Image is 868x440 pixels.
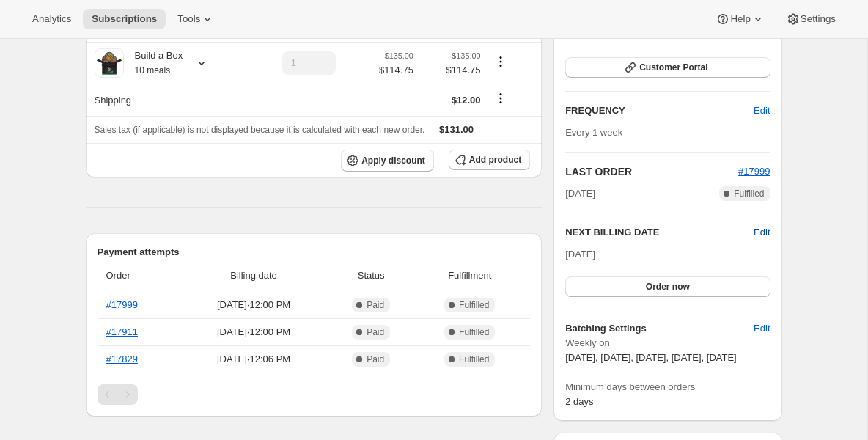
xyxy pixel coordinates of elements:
[385,51,413,60] small: $135.00
[452,51,480,60] small: $135.00
[565,127,622,138] span: Every 1 week
[565,380,770,395] span: Minimum days between orders
[341,150,434,172] button: Apply discount
[730,13,750,25] span: Help
[565,225,754,240] h2: NEXT BILLING DATE
[565,321,754,336] h6: Batching Settings
[98,260,180,292] th: Order
[459,299,489,311] span: Fulfilled
[98,245,531,260] h2: Payment attempts
[452,95,481,106] span: $12.00
[95,125,425,135] span: Sales tax (if applicable) is not displayed because it is calculated with each new order.
[738,164,770,179] button: #17999
[707,9,773,29] button: Help
[422,63,481,78] span: $114.75
[439,124,474,135] span: $131.00
[418,268,521,283] span: Fulfillment
[801,13,836,25] span: Settings
[565,352,737,363] span: [DATE], [DATE], [DATE], [DATE], [DATE]
[367,353,384,365] span: Paid
[639,62,707,73] span: Customer Portal
[98,384,531,405] nav: Pagination
[745,317,779,340] button: Edit
[169,9,224,29] button: Tools
[459,326,489,338] span: Fulfilled
[745,99,779,122] button: Edit
[379,63,413,78] span: $114.75
[754,103,770,118] span: Edit
[183,298,324,312] span: [DATE] · 12:00 PM
[565,276,770,297] button: Order now
[83,9,166,29] button: Subscriptions
[449,150,530,170] button: Add product
[106,353,138,364] a: #17829
[565,103,754,118] h2: FREQUENCY
[106,326,138,337] a: #17911
[124,48,183,78] div: Build a Box
[469,154,521,166] span: Add product
[565,396,593,407] span: 2 days
[183,325,324,340] span: [DATE] · 12:00 PM
[738,166,770,177] a: #17999
[565,249,595,260] span: [DATE]
[361,155,425,166] span: Apply discount
[333,268,409,283] span: Status
[92,13,157,25] span: Subscriptions
[565,164,738,179] h2: LAST ORDER
[32,13,71,25] span: Analytics
[459,353,489,365] span: Fulfilled
[734,188,764,199] span: Fulfilled
[646,281,690,293] span: Order now
[86,84,243,116] th: Shipping
[489,90,512,106] button: Shipping actions
[777,9,845,29] button: Settings
[135,65,171,76] small: 10 meals
[177,13,200,25] span: Tools
[183,352,324,367] span: [DATE] · 12:06 PM
[754,225,770,240] button: Edit
[754,321,770,336] span: Edit
[23,9,80,29] button: Analytics
[106,299,138,310] a: #17999
[367,326,384,338] span: Paid
[95,48,124,78] img: product img
[489,54,512,70] button: Product actions
[565,336,770,351] span: Weekly on
[183,268,324,283] span: Billing date
[565,57,770,78] button: Customer Portal
[367,299,384,311] span: Paid
[565,186,595,201] span: [DATE]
